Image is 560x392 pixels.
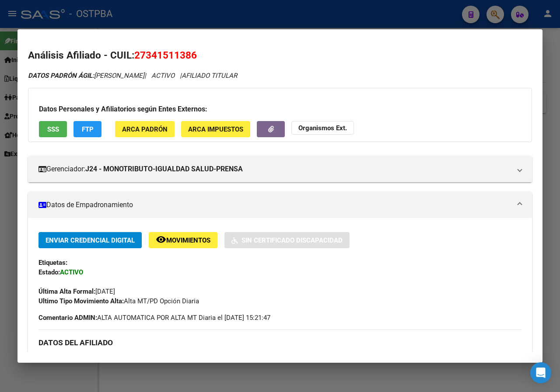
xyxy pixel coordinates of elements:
button: ARCA Impuestos [181,121,250,137]
button: Organismos Ext. [291,121,354,135]
strong: Ultimo Tipo Movimiento Alta: [38,297,124,305]
strong: Etiquetas: [38,259,67,267]
strong: J24 - MONOTRIBUTO-IGUALDAD SALUD-PRENSA [85,164,243,174]
span: [DATE] [38,288,115,295]
mat-panel-title: Datos de Empadronamiento [38,200,511,210]
mat-icon: remove_red_eye [156,234,166,245]
strong: DATOS PADRÓN ÁGIL: [28,72,94,80]
button: ARCA Padrón [115,121,175,137]
mat-expansion-panel-header: Gerenciador:J24 - MONOTRIBUTO-IGUALDAD SALUD-PRENSA [28,156,532,182]
strong: Estado: [38,268,60,276]
strong: Organismos Ext. [298,124,347,132]
strong: Última Alta Formal: [38,288,95,295]
button: Enviar Credencial Digital [38,232,142,248]
strong: ACTIVO [60,268,83,276]
mat-expansion-panel-header: Datos de Empadronamiento [28,192,532,218]
span: SSS [47,125,59,133]
i: | ACTIVO | [28,72,237,80]
h3: Datos Personales y Afiliatorios según Entes Externos: [39,104,521,114]
span: AFILIADO TITULAR [182,72,237,80]
button: SSS [39,121,67,137]
span: FTP [82,125,94,133]
span: ALTA AUTOMATICA POR ALTA MT Diaria el [DATE] 15:21:47 [38,313,270,323]
button: Sin Certificado Discapacidad [224,232,350,248]
h3: DATOS DEL AFILIADO [38,338,521,347]
mat-panel-title: Gerenciador: [38,164,511,174]
span: ARCA Padrón [122,125,168,133]
span: Enviar Credencial Digital [45,236,135,244]
span: 27341511386 [134,49,197,61]
h2: Análisis Afiliado - CUIL: [28,48,532,63]
span: [PERSON_NAME] [28,72,144,80]
strong: Comentario ADMIN: [38,314,97,322]
div: Open Intercom Messenger [530,362,551,383]
span: ARCA Impuestos [188,125,243,133]
button: FTP [73,121,101,137]
button: Movimientos [149,232,217,248]
span: Sin Certificado Discapacidad [241,236,343,244]
span: Alta MT/PD Opción Diaria [38,297,199,305]
span: Movimientos [166,236,210,244]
